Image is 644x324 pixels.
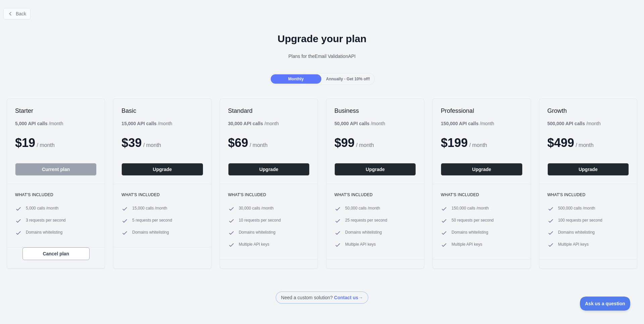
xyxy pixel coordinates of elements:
iframe: Toggle Customer Support [580,297,631,311]
div: / month [334,120,385,127]
div: / month [441,120,494,127]
h2: Professional [441,107,522,115]
h2: Business [334,107,416,115]
b: 30,000 API calls [228,121,263,126]
b: 50,000 API calls [334,121,370,126]
b: 150,000 API calls [441,121,478,126]
div: / month [228,120,279,127]
h2: Standard [228,107,310,115]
